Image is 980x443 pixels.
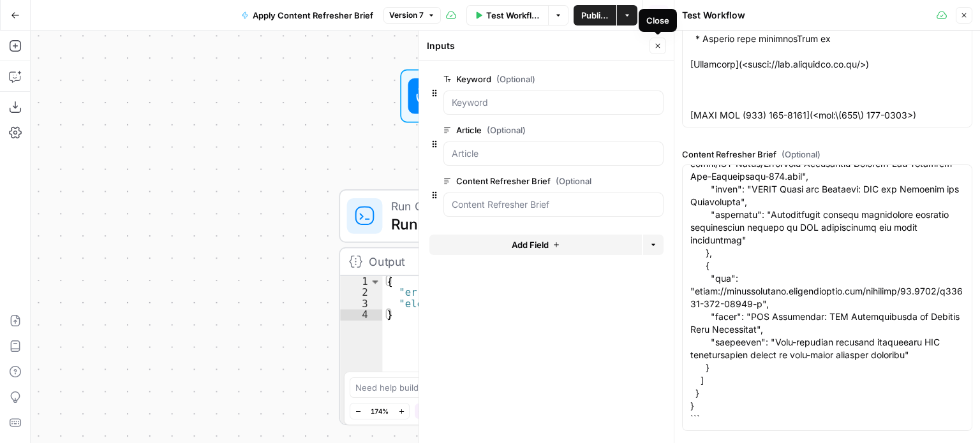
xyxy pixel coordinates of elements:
span: Version 7 [389,10,424,21]
label: Keyword [443,73,591,85]
span: Toggle code folding, rows 1 through 4 [369,276,381,287]
label: Article [443,124,591,136]
span: (Optional) [496,73,535,85]
label: Content Refresher Brief [443,175,591,187]
span: Add Field [512,238,549,251]
div: Run Code · PythonRun CodeStep 4Output{ "error":"Invalid JSON in content_brief", "elements":[]} [339,189,684,425]
div: Close [646,14,669,27]
button: Publish [574,5,616,25]
div: 4 [340,309,382,320]
div: Output [369,252,623,270]
button: Test Workflow [466,5,549,25]
div: 3 [340,298,382,309]
span: Run Code · Python [391,197,621,215]
span: Apply Content Refresher Brief [253,9,373,22]
input: Content Refresher Brief [452,198,655,211]
button: Add Field [429,235,642,255]
input: Keyword [452,96,655,109]
button: Version 7 [383,7,441,24]
div: 2 [340,287,382,298]
span: Publish [581,9,609,22]
span: (Optional) [556,175,595,187]
button: Apply Content Refresher Brief [234,5,381,25]
input: Article [452,147,655,160]
span: (Optional) [782,148,820,161]
div: 1 [340,276,382,287]
div: WorkflowSet InputsInputs [339,69,684,123]
span: 174% [371,406,389,416]
span: Test Workflow [486,9,541,22]
label: Content Refresher Brief [682,148,972,161]
span: Run Code [391,213,621,235]
span: (Optional) [487,124,526,136]
div: Inputs [427,40,646,52]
